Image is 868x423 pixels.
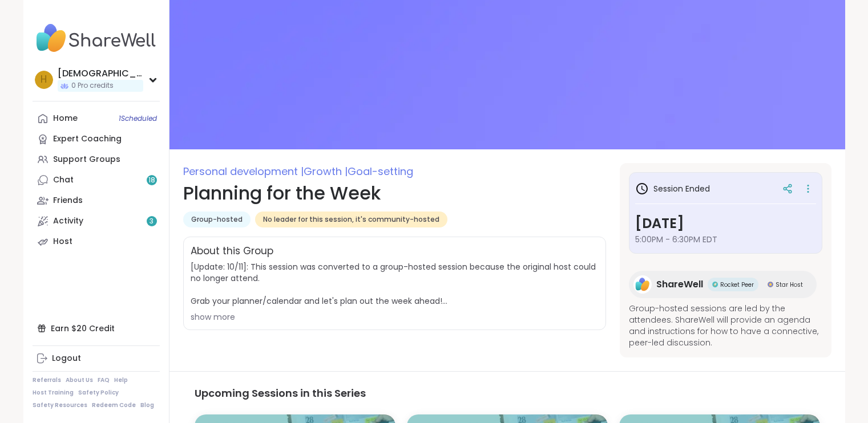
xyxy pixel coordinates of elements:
[92,401,136,409] a: Redeem Code
[53,154,120,165] div: Support Groups
[33,318,160,339] div: Earn $20 Credit
[712,282,718,287] img: Rocket Peer
[720,280,754,289] span: Rocket Peer
[119,114,157,123] span: 1 Scheduled
[776,280,803,289] span: Star Host
[150,217,154,226] span: 3
[183,164,304,178] span: Personal development |
[33,401,87,409] a: Safety Resources
[53,195,83,206] div: Friends
[348,164,413,178] span: Goal-setting
[33,108,160,129] a: Home1Scheduled
[263,215,439,224] span: No leader for this session, it's community-hosted
[140,401,154,409] a: Blog
[33,231,160,252] a: Host
[33,190,160,211] a: Friends
[191,244,273,259] h2: About this Group
[656,278,703,291] span: ShareWell
[53,236,72,247] div: Host
[635,213,816,234] h3: [DATE]
[52,353,81,364] div: Logout
[635,182,710,196] h3: Session Ended
[33,389,74,397] a: Host Training
[53,174,74,186] div: Chat
[33,149,160,170] a: Support Groups
[191,311,599,323] div: show more
[53,215,83,227] div: Activity
[33,170,160,190] a: Chat18
[33,376,61,384] a: Referrals
[195,385,820,401] h3: Upcoming Sessions in this Series
[78,389,119,397] a: Safety Policy
[98,376,110,384] a: FAQ
[183,180,606,207] h1: Planning for the Week
[629,303,822,348] span: Group-hosted sessions are led by the attendees. ShareWell will provide an agenda and instructions...
[768,282,773,287] img: Star Host
[191,215,243,224] span: Group-hosted
[33,211,160,231] a: Activity3
[33,18,160,58] img: ShareWell Nav Logo
[635,234,816,245] span: 5:00PM - 6:30PM EDT
[58,67,143,80] div: [DEMOGRAPHIC_DATA]
[191,261,599,307] span: [Update: 10/11]: This session was converted to a group-hosted session because the original host c...
[304,164,348,178] span: Growth |
[629,271,817,298] a: ShareWellShareWellRocket PeerRocket PeerStar HostStar Host
[53,133,122,145] div: Expert Coaching
[53,113,78,124] div: Home
[148,176,155,185] span: 18
[33,348,160,369] a: Logout
[66,376,93,384] a: About Us
[41,72,47,87] span: h
[33,129,160,149] a: Expert Coaching
[114,376,128,384] a: Help
[633,275,652,294] img: ShareWell
[71,81,114,91] span: 0 Pro credits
